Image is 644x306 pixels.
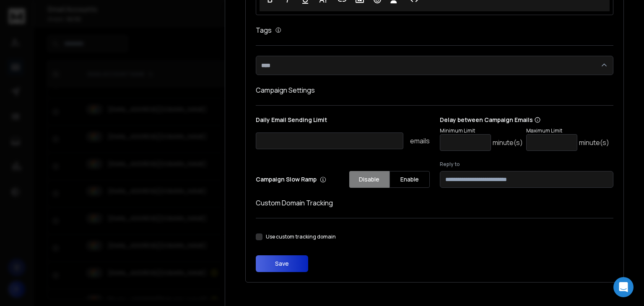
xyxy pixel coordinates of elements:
p: emails [410,136,430,146]
p: Delay between Campaign Emails [440,116,609,124]
h1: Custom Domain Tracking [256,198,613,208]
button: Save [256,255,308,272]
h1: Tags [256,25,272,35]
label: Use custom tracking domain [266,233,336,240]
button: Enable [390,171,430,188]
p: minute(s) [493,137,523,148]
button: Disable [349,171,390,188]
p: Daily Email Sending Limit [256,116,430,127]
div: Open Intercom Messenger [613,277,634,297]
h1: Campaign Settings [256,85,613,95]
p: Minimum Limit [440,127,523,134]
p: minute(s) [579,137,609,148]
p: Maximum Limit [526,127,609,134]
label: Reply to [440,161,614,168]
p: Campaign Slow Ramp [256,175,326,184]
